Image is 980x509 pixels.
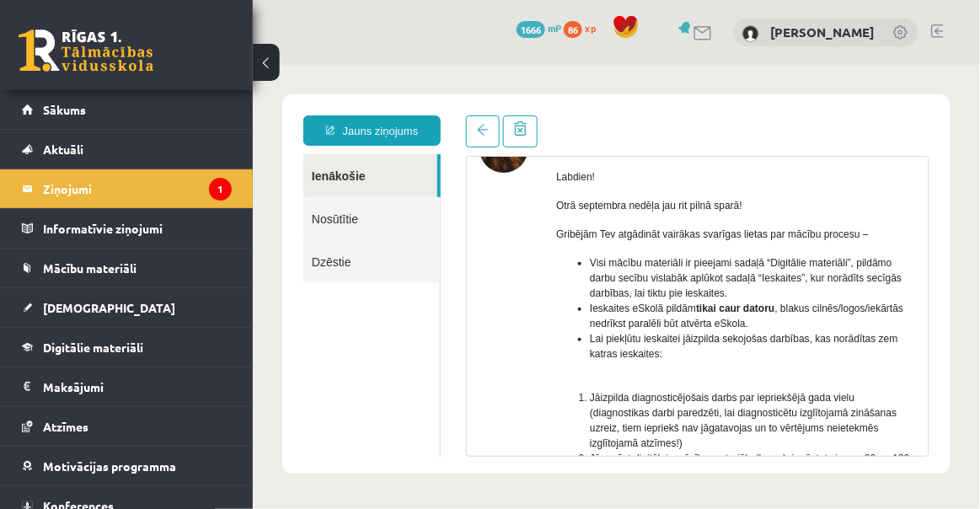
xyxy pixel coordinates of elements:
span: xp [585,21,596,35]
span: Mācību materiāli [43,260,137,276]
span: Digitālie materiāli [43,340,143,355]
a: Ienākošie [51,89,185,132]
span: Sākums [43,102,86,117]
legend: Maksājumi [43,367,232,406]
a: 1666 mP [517,21,561,35]
a: Aktuāli [22,130,232,169]
a: [DEMOGRAPHIC_DATA] [22,288,232,327]
span: Motivācijas programma [43,458,176,474]
span: mP [548,21,561,35]
a: [PERSON_NAME] [770,24,876,40]
a: Ziņojumi1 [22,169,232,208]
span: 86 [564,21,582,38]
a: Maksājumi [22,367,232,406]
img: Zane Sukse [742,25,759,42]
span: Lai piekļūtu ieskaitei jāizpilda sekojošas darbības, kas norādītas zem katras ieskaites: [337,268,645,295]
a: Nosūtītie [51,132,187,175]
a: Jauns ziņojums [51,51,188,81]
a: Atzīmes [22,407,232,446]
legend: Ziņojumi [43,169,232,208]
a: 86 xp [564,21,604,35]
span: Labdien! [303,106,342,118]
legend: Informatīvie ziņojumi [43,209,232,248]
a: Motivācijas programma [22,447,232,485]
span: Atzīmes [43,419,88,434]
span: Gribējām Tev atgādināt vairākas svarīgas lietas par mācību procesu – [303,163,616,175]
span: Otrā septembra nedēļa jau rit pilnā sparā! [303,135,490,147]
span: 1666 [517,21,545,38]
span: Jāizpilda diagnosticējošais darbs par iepriekšējā gada vielu (diagnostikas darbi paredzēti, lai d... [337,327,644,384]
i: 1 [209,178,232,201]
a: Rīgas 1. Tālmācības vidusskola [19,29,153,72]
a: Informatīvie ziņojumi [22,209,232,248]
span: Aktuāli [43,142,83,157]
span: Visi mācību materiāli ir pieejami sadaļā “Digitālie materiāli”, pildāmo darbu secību vislabāk apl... [337,192,649,234]
span: Ieskaites eSkolā pildām , blakus cilnēs/logos/iekārtās nedrīkst paralēli būt atvērta eSkola. [337,238,651,265]
span: [DEMOGRAPHIC_DATA] [43,300,175,315]
b: tikai caur datoru [443,238,522,249]
a: Mācību materiāli [22,249,232,287]
a: Dzēstie [51,175,187,218]
a: Digitālie materiāli [22,328,232,367]
span: Jāapgūst digitālais mācību materiāls (kurss), iegūstot vismaz 60 no 100 punktiem. [337,388,657,415]
a: Sākums [22,90,232,129]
